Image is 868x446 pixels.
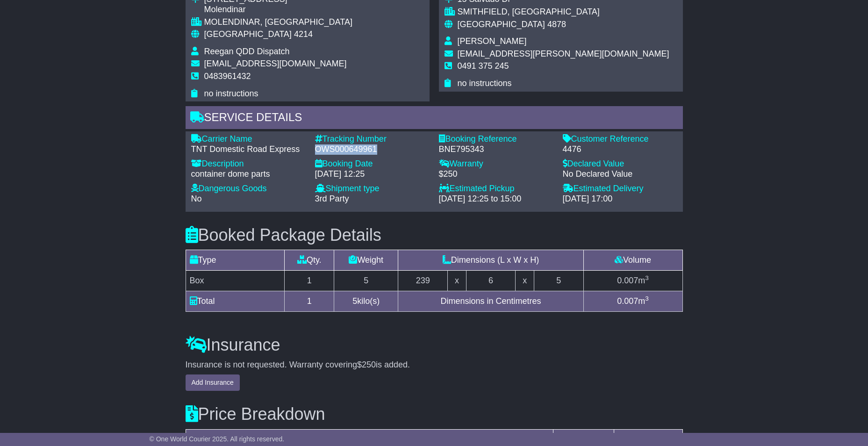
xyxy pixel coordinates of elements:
td: Volume [583,250,682,271]
td: Weight [334,250,398,271]
div: [DATE] 12:25 to 15:00 [439,194,553,204]
div: MOLENDINAR, [GEOGRAPHIC_DATA] [204,17,352,28]
div: Insurance is not requested. Warranty covering is added. [186,360,683,370]
td: Type [186,250,285,271]
div: Molendinar [204,5,352,15]
h3: Booked Package Details [186,226,683,245]
td: 1 [285,291,334,312]
td: Qty. [285,250,334,271]
td: Box [186,271,285,291]
span: 0.007 [617,296,638,306]
div: BNE795343 [439,144,553,155]
span: $250 [357,360,376,369]
div: Booking Date [315,159,430,169]
div: SMITHFIELD, [GEOGRAPHIC_DATA] [458,7,669,17]
span: Reegan QDD Dispatch [204,47,290,56]
button: Add Insurance [186,374,240,391]
div: Dangerous Goods [191,184,306,194]
div: Declared Value [563,159,677,169]
span: No [191,194,202,203]
div: 4476 [563,144,677,155]
td: 6 [466,271,516,291]
span: no instructions [204,89,258,98]
div: Shipment type [315,184,430,194]
div: container dome parts [191,169,306,180]
div: TNT Domestic Road Express [191,144,306,155]
div: Description [191,159,306,169]
span: 4214 [294,29,313,39]
td: kilo(s) [334,291,398,312]
span: [GEOGRAPHIC_DATA] [458,20,545,29]
td: 5 [534,271,583,291]
div: [DATE] 17:00 [563,194,677,204]
h3: Price Breakdown [186,405,683,424]
div: Customer Reference [563,134,677,144]
td: Total [186,291,285,312]
div: $250 [439,169,553,180]
span: 4878 [547,20,566,29]
td: x [516,271,534,291]
div: [DATE] 12:25 [315,169,430,180]
div: Estimated Delivery [563,184,677,194]
td: Dimensions (L x W x H) [398,250,583,271]
div: Booking Reference [439,134,553,144]
span: 0491 375 245 [458,61,509,71]
td: x [448,271,466,291]
span: [GEOGRAPHIC_DATA] [204,29,292,39]
td: 239 [398,271,448,291]
div: No Declared Value [563,169,677,180]
span: 3rd Party [315,194,349,203]
sup: 3 [645,274,649,281]
td: 1 [285,271,334,291]
div: OWS000649961 [315,144,430,155]
span: 5 [352,296,357,306]
span: 0483961432 [204,72,251,81]
td: m [583,271,682,291]
span: [EMAIL_ADDRESS][DOMAIN_NAME] [204,59,347,68]
div: Service Details [186,106,683,131]
sup: 3 [645,295,649,302]
td: m [583,291,682,312]
span: [EMAIL_ADDRESS][PERSON_NAME][DOMAIN_NAME] [458,49,669,58]
div: Carrier Name [191,134,306,144]
div: Warranty [439,159,553,169]
span: no instructions [458,79,512,88]
div: Tracking Number [315,134,430,144]
td: 5 [334,271,398,291]
span: 0.007 [617,276,638,285]
span: [PERSON_NAME] [458,36,527,46]
td: Dimensions in Centimetres [398,291,583,312]
div: Estimated Pickup [439,184,553,194]
span: © One World Courier 2025. All rights reserved. [150,435,285,443]
h3: Insurance [186,336,683,354]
